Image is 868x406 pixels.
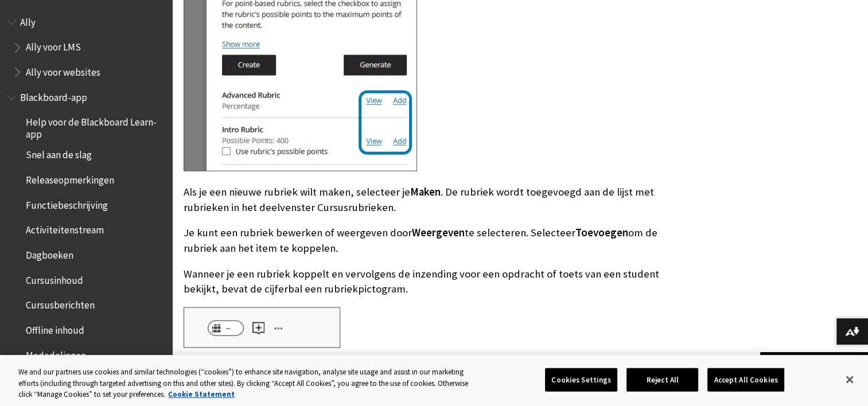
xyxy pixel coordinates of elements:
[184,185,687,214] p: Als je een nieuwe rubriek wilt maken, selecteer je . De rubriek wordt toegevoegd aan de lijst met...
[760,352,868,373] a: Terug naar boven
[18,366,477,400] div: We and our partners use cookies and similar technologies (“cookies”) to enhance site navigation, ...
[26,245,73,261] span: Dagboeken
[26,346,86,361] span: Mededelingen
[26,271,83,286] span: Cursusinhoud
[26,38,81,53] span: Ally voor LMS
[412,226,465,239] span: Weergeven
[837,367,862,392] button: Close
[26,196,108,211] span: Functiebeschrijving
[410,185,441,198] span: Maken
[26,146,92,161] span: Snel aan de slag
[26,63,100,78] span: Ally voor websites
[184,267,687,296] p: Wanneer je een rubriek koppelt en vervolgens de inzending voor een opdracht of toets van een stud...
[7,13,165,82] nav: Book outline for Anthology Ally Help
[26,170,114,186] span: Releaseopmerkingen
[168,389,235,399] a: More information about your privacy, opens in a new tab
[184,225,687,255] p: Je kunt een rubriek bewerken of weergeven door te selecteren. Selecteer om de rubriek aan het ite...
[20,88,87,103] span: Blackboard-app
[575,226,628,239] span: Toevoegen
[26,296,95,311] span: Cursusberichten
[184,307,340,348] img: Image of the rubric icon within a grade pill
[26,321,84,336] span: Offline inhoud
[26,113,164,140] span: Help voor de Blackboard Learn-app
[545,368,617,392] button: Cookies Settings
[626,368,698,392] button: Reject All
[707,368,784,392] button: Accept All Cookies
[26,221,104,236] span: Activiteitenstream
[20,13,36,28] span: Ally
